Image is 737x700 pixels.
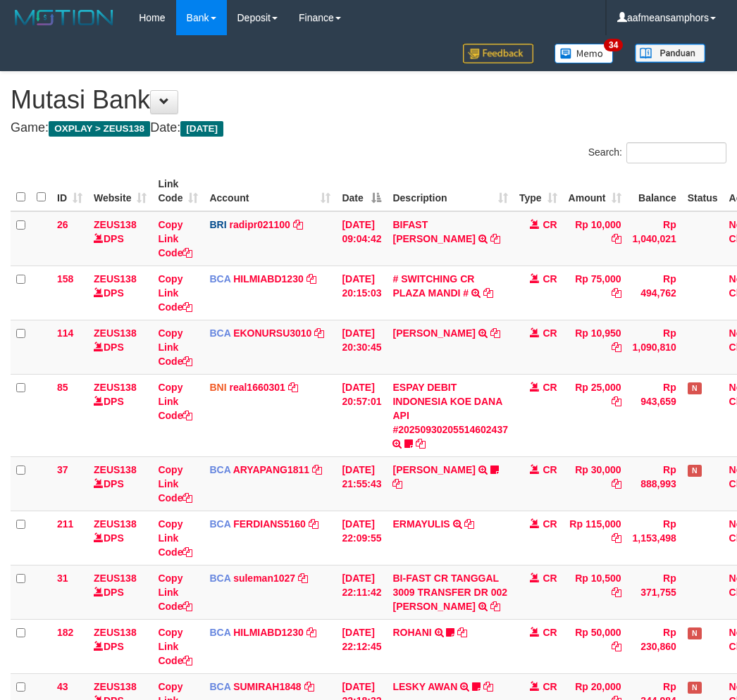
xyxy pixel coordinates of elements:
a: Copy Link Code [158,627,192,666]
td: Rp 888,993 [627,456,682,511]
td: Rp 115,000 [563,511,627,565]
a: FERDIANS5160 [233,518,306,530]
td: Rp 230,860 [627,619,682,673]
a: ZEUS138 [94,681,137,692]
a: ZEUS138 [94,464,137,475]
td: [DATE] 20:57:01 [336,374,387,456]
a: [PERSON_NAME] [392,464,475,475]
a: real1660301 [229,382,285,393]
a: Copy Rp 10,950 to clipboard [612,342,621,353]
th: Account: activate to sort column ascending [204,171,336,211]
a: ZEUS138 [94,327,137,339]
a: Copy Link Code [158,219,192,258]
td: Rp 10,950 [563,320,627,374]
a: Copy MILA SANTIKA to clipboard [392,478,402,489]
a: ZEUS138 [94,382,137,393]
span: BCA [209,518,230,530]
span: 114 [57,327,73,339]
td: Rp 50,000 [563,619,627,673]
td: DPS [88,619,152,673]
span: CR [543,518,557,530]
span: CR [543,327,557,339]
td: DPS [88,511,152,565]
a: Copy # SWITCHING CR PLAZA MANDI # to clipboard [483,287,493,299]
span: Has Note [688,465,702,477]
h1: Mutasi Bank [11,86,726,114]
span: 85 [57,382,68,393]
a: Copy ROHANI to clipboard [457,627,467,638]
a: Copy Link Code [158,518,192,558]
a: ESPAY DEBIT INDONESIA KOE DANA API #20250930205514602437 [392,382,508,435]
a: ZEUS138 [94,273,137,285]
a: Copy Rp 75,000 to clipboard [612,287,621,299]
label: Search: [588,142,726,163]
a: Copy Link Code [158,382,192,421]
a: Copy Rp 10,000 to clipboard [612,233,621,244]
span: 43 [57,681,68,692]
a: Copy Rp 115,000 to clipboard [612,532,621,544]
a: Copy Link Code [158,464,192,504]
td: DPS [88,565,152,619]
td: [DATE] 09:04:42 [336,211,387,266]
span: Has Note [688,382,702,394]
a: ARYAPANG1811 [233,464,309,475]
a: Copy HILMIABD1230 to clipboard [306,627,316,638]
a: ZEUS138 [94,573,137,584]
span: 31 [57,573,68,584]
span: BNI [209,382,226,393]
a: 34 [544,35,624,71]
td: Rp 75,000 [563,265,627,320]
a: HILMIABD1230 [233,273,304,285]
td: DPS [88,320,152,374]
span: BCA [209,273,230,285]
a: Copy Rp 50,000 to clipboard [612,641,621,652]
span: BCA [209,464,230,475]
td: [DATE] 21:55:43 [336,456,387,511]
th: Status [682,171,724,211]
a: # SWITCHING CR PLAZA MANDI # [392,273,474,299]
a: ROHANI [392,627,431,638]
a: Copy real1660301 to clipboard [288,382,298,393]
td: [DATE] 20:15:03 [336,265,387,320]
a: ERMAYULIS [392,518,450,530]
span: 182 [57,627,73,638]
span: BCA [209,327,230,339]
span: OXPLAY > ZEUS138 [49,121,150,137]
a: Copy ARYAPANG1811 to clipboard [312,464,322,475]
span: CR [543,573,557,584]
a: EKONURSU3010 [233,327,311,339]
a: BI-FAST CR TANGGAL 3009 TRANSFER DR 002 [PERSON_NAME] [392,573,507,612]
a: Copy BI-FAST CR TANGGAL 3009 TRANSFER DR 002 ASMANTONI to clipboard [490,601,500,612]
td: Rp 1,090,810 [627,320,682,374]
a: Copy suleman1027 to clipboard [298,573,308,584]
span: CR [543,464,557,475]
a: Copy Link Code [158,273,192,313]
a: Copy LESKY AWAN to clipboard [483,681,493,692]
span: CR [543,219,557,230]
th: Date: activate to sort column descending [336,171,387,211]
td: Rp 30,000 [563,456,627,511]
a: HILMIABD1230 [233,627,304,638]
a: LESKY AWAN [392,681,457,692]
a: Copy EKONURSU3010 to clipboard [314,327,324,339]
a: ZEUS138 [94,627,137,638]
td: DPS [88,374,152,456]
img: Button%20Memo.svg [555,44,614,63]
a: ZEUS138 [94,219,137,230]
a: Copy ERMAYULIS to clipboard [464,518,474,530]
h4: Game: Date: [11,121,726,135]
a: suleman1027 [233,573,295,584]
a: Copy ESPAY DEBIT INDONESIA KOE DANA API #20250930205514602437 to clipboard [416,438,426,449]
span: Has Note [688,682,702,694]
a: ZEUS138 [94,518,137,530]
span: 211 [57,518,73,530]
span: 37 [57,464,68,475]
img: Feedback.jpg [463,44,533,63]
th: Link Code: activate to sort column ascending [152,171,204,211]
span: CR [543,627,557,638]
span: CR [543,382,557,393]
a: BIFAST [PERSON_NAME] [392,219,475,244]
a: [PERSON_NAME] [392,327,475,339]
td: [DATE] 22:12:45 [336,619,387,673]
th: Type: activate to sort column ascending [514,171,563,211]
